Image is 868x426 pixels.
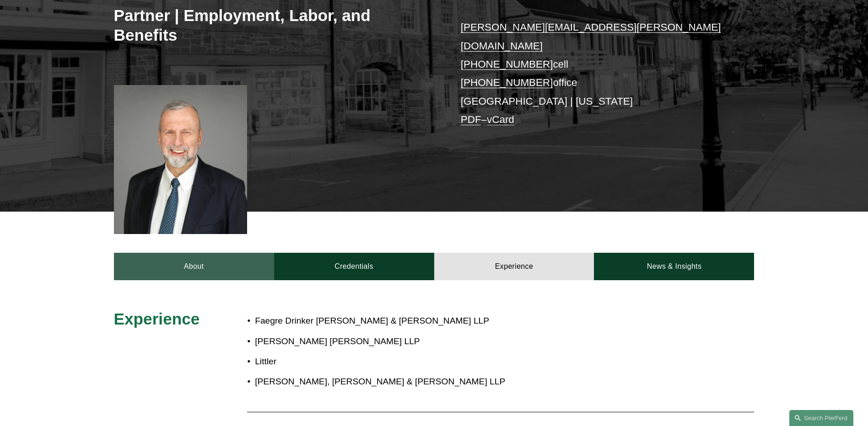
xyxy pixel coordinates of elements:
a: News & Insights [594,253,754,280]
a: [PHONE_NUMBER] [461,77,553,88]
a: Experience [434,253,594,280]
p: [PERSON_NAME], [PERSON_NAME] & [PERSON_NAME] LLP [255,374,674,390]
p: [PERSON_NAME] [PERSON_NAME] LLP [255,334,674,350]
span: Experience [114,310,200,328]
a: About [114,253,274,280]
h3: Partner | Employment, Labor, and Benefits [114,5,434,45]
a: [PHONE_NUMBER] [461,59,553,70]
p: cell office [GEOGRAPHIC_DATA] | [US_STATE] – [461,18,728,129]
a: PDF [461,114,481,125]
a: Credentials [274,253,434,280]
a: [PERSON_NAME][EMAIL_ADDRESS][PERSON_NAME][DOMAIN_NAME] [461,21,721,51]
p: Littler [255,354,674,370]
a: Search this site [789,410,853,426]
p: Faegre Drinker [PERSON_NAME] & [PERSON_NAME] LLP [255,313,674,329]
a: vCard [487,114,514,125]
